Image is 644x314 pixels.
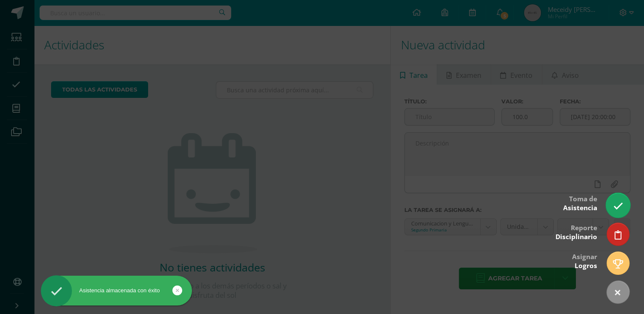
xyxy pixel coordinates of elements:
[555,218,597,245] div: Reporte
[41,287,192,294] div: Asistencia almacenada con éxito
[563,189,597,217] div: Toma de
[572,247,597,274] div: Asignar
[555,232,597,241] span: Disciplinario
[575,261,597,270] span: Logros
[563,203,597,212] span: Asistencia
